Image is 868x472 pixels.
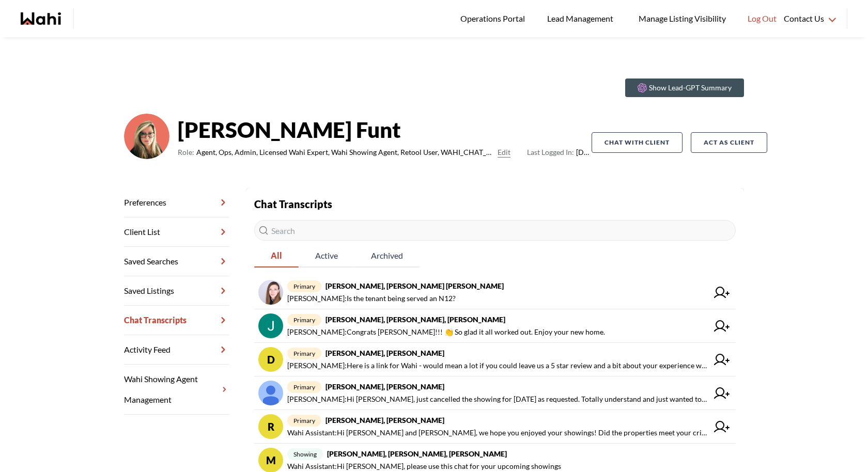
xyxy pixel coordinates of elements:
[527,148,574,156] span: Last Logged In:
[287,292,456,305] span: [PERSON_NAME] : Is the tenant being served an N12?
[254,220,736,241] input: Search
[258,414,283,439] div: R
[326,349,444,357] strong: [PERSON_NAME], [PERSON_NAME]
[21,12,61,25] a: Wahi homepage
[299,245,354,268] button: Active
[326,315,505,324] strong: [PERSON_NAME], [PERSON_NAME], [PERSON_NAME]
[287,314,321,326] span: primary
[124,335,229,365] a: Activity Feed
[124,114,169,159] img: ef0591e0ebeb142b.png
[649,83,732,93] p: Show Lead-GPT Summary
[254,245,299,268] button: All
[287,427,708,439] span: Wahi Assistant : Hi [PERSON_NAME] and [PERSON_NAME], we hope you enjoyed your showings! Did the p...
[287,448,323,460] span: showing
[258,381,283,405] img: chat avatar
[258,313,283,338] img: chat avatar
[547,12,617,25] span: Lead Management
[636,12,729,25] span: Manage Listing Visibility
[327,449,507,458] strong: [PERSON_NAME], [PERSON_NAME], [PERSON_NAME]
[287,348,321,359] span: primary
[254,245,299,266] span: All
[354,245,420,266] span: Archived
[124,276,229,306] a: Saved Listings
[326,382,444,391] strong: [PERSON_NAME], [PERSON_NAME]
[287,415,321,427] span: primary
[254,276,736,309] a: primary[PERSON_NAME], [PERSON_NAME] [PERSON_NAME][PERSON_NAME]:Is the tenant being served an N12?
[258,347,283,372] div: D
[625,78,744,97] button: Show Lead-GPT Summary
[287,381,321,393] span: primary
[124,217,229,247] a: Client List
[124,365,229,415] a: Wahi Showing Agent Management
[178,114,592,145] strong: [PERSON_NAME] Funt
[748,12,777,25] span: Log Out
[287,326,605,338] span: [PERSON_NAME] : Congrats [PERSON_NAME]!!! 👏 So glad it all worked out. Enjoy your new home.
[287,393,708,405] span: [PERSON_NAME] : Hi [PERSON_NAME], just cancelled the showing for [DATE] as requested. Totally und...
[498,146,510,159] button: Edit
[527,146,592,159] span: [DATE]
[326,281,504,290] strong: [PERSON_NAME], [PERSON_NAME] [PERSON_NAME]
[287,280,321,292] span: primary
[354,245,420,268] button: Archived
[460,12,529,25] span: Operations Portal
[287,359,708,372] span: [PERSON_NAME] : Here is a link for Wahi - would mean a lot if you could leave us a 5 star review ...
[254,376,736,410] a: primary[PERSON_NAME], [PERSON_NAME][PERSON_NAME]:Hi [PERSON_NAME], just cancelled the showing for...
[196,146,493,159] span: Agent, Ops, Admin, Licensed Wahi Expert, Wahi Showing Agent, Retool User, WAHI_CHAT_MODERATOR
[299,245,354,266] span: Active
[178,146,194,159] span: Role:
[124,188,229,217] a: Preferences
[254,198,332,210] strong: Chat Transcripts
[254,343,736,376] a: Dprimary[PERSON_NAME], [PERSON_NAME][PERSON_NAME]:Here is a link for Wahi - would mean a lot if y...
[592,132,683,153] button: Chat with client
[258,280,283,305] img: chat avatar
[254,309,736,343] a: primary[PERSON_NAME], [PERSON_NAME], [PERSON_NAME][PERSON_NAME]:Congrats [PERSON_NAME]!!! 👏 So gl...
[124,247,229,276] a: Saved Searches
[124,306,229,335] a: Chat Transcripts
[254,410,736,444] a: Rprimary[PERSON_NAME], [PERSON_NAME]Wahi Assistant:Hi [PERSON_NAME] and [PERSON_NAME], we hope yo...
[326,416,444,424] strong: [PERSON_NAME], [PERSON_NAME]
[691,132,767,153] button: Act as Client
